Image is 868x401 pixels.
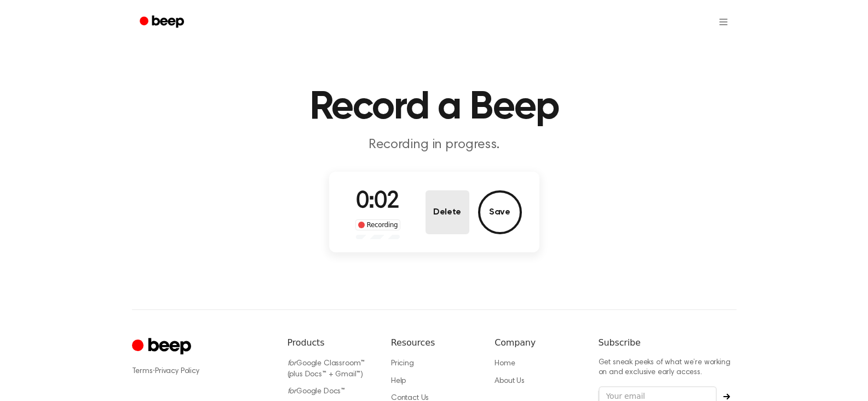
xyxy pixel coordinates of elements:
a: About Us [495,377,525,385]
a: Terms [132,368,153,375]
a: Beep [132,12,194,33]
div: Recording [355,219,401,230]
button: Save Audio Record [478,190,522,234]
button: Subscribe [717,393,737,400]
i: for [288,388,297,396]
h6: Subscribe [599,336,737,349]
a: Help [391,377,406,385]
div: · [132,366,270,377]
button: Delete Audio Record [426,190,469,234]
i: for [288,360,297,368]
a: Home [495,360,515,368]
h6: Products [288,336,373,349]
p: Get sneak peeks of what we’re working on and exclusive early access. [599,358,737,377]
h1: Record a Beep [154,88,715,127]
span: 0:02 [356,190,400,213]
p: Recording in progress. [224,136,645,154]
button: Open menu [710,9,737,35]
a: forGoogle Classroom™ (plus Docs™ + Gmail™) [288,360,365,379]
a: Cruip [132,336,194,358]
a: Privacy Policy [155,368,199,375]
h6: Resources [391,336,477,349]
a: Pricing [391,360,414,368]
h6: Company [495,336,580,349]
a: forGoogle Docs™ [288,388,346,396]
